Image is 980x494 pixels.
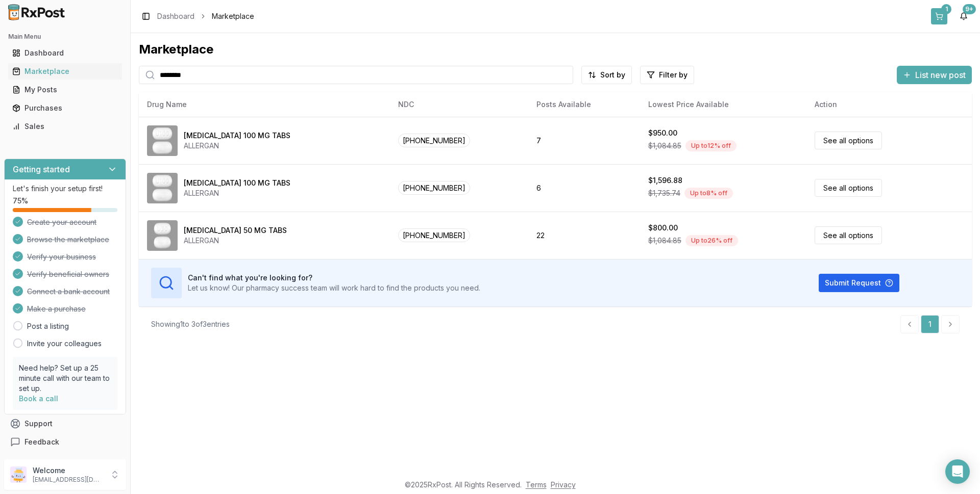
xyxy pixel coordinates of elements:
h3: Can't find what you're looking for? [188,273,480,283]
span: Marketplace [212,11,254,21]
button: Submit Request [819,274,899,292]
a: Post a listing [27,321,69,331]
a: My Posts [8,81,122,99]
a: List new post [897,71,972,81]
div: Showing 1 to 3 of 3 entries [151,319,230,329]
span: $1,084.85 [648,141,681,151]
div: Dashboard [12,48,118,58]
div: 9+ [963,4,976,14]
button: Dashboard [4,45,126,61]
th: Action [806,92,972,117]
div: Up to 12 % off [685,140,737,151]
p: Let's finish your setup first! [13,184,117,194]
div: [MEDICAL_DATA] 100 MG TABS [184,178,290,188]
td: 6 [528,164,640,212]
a: Invite your colleagues [27,339,102,349]
a: Dashboard [157,11,194,21]
div: ALLERGAN [184,141,290,151]
a: Sales [8,117,122,136]
td: 7 [528,117,640,164]
td: 22 [528,212,640,259]
a: See all options [815,132,882,149]
span: Make a purchase [27,304,86,314]
h3: Getting started [13,163,70,175]
span: Browse the marketplace [27,235,109,245]
span: Verify beneficial owners [27,269,109,279]
p: [EMAIL_ADDRESS][DOMAIN_NAME] [33,476,104,484]
img: Ubrelvy 100 MG TABS [147,125,178,156]
a: See all options [815,179,882,197]
button: Support [4,414,126,433]
button: Sales [4,118,126,135]
span: Verify your business [27,252,96,262]
p: Need help? Set up a 25 minute call with our team to set up. [19,363,111,394]
span: [PHONE_NUMBER] [398,181,470,195]
div: 1 [941,4,951,14]
th: Lowest Price Available [640,92,807,117]
th: NDC [390,92,529,117]
div: [MEDICAL_DATA] 100 MG TABS [184,131,290,141]
a: 1 [921,315,939,333]
div: Marketplace [139,41,972,58]
div: [MEDICAL_DATA] 50 MG TABS [184,225,287,236]
span: Sort by [600,70,625,80]
h2: Main Menu [8,33,122,41]
nav: breadcrumb [157,11,254,21]
p: Let us know! Our pharmacy success team will work hard to find the products you need. [188,283,480,293]
p: Welcome [33,465,104,476]
button: Sort by [581,66,632,84]
button: Feedback [4,433,126,451]
span: List new post [915,69,966,81]
button: Filter by [640,66,694,84]
span: Connect a bank account [27,287,110,297]
div: $1,596.88 [648,175,682,186]
button: Marketplace [4,63,126,80]
div: Up to 26 % off [685,235,738,246]
div: Sales [12,121,118,132]
th: Posts Available [528,92,640,117]
button: Purchases [4,100,126,116]
span: 75 % [13,196,28,206]
div: $950.00 [648,128,677,138]
span: [PHONE_NUMBER] [398,134,470,147]
span: Feedback [24,437,59,447]
a: Marketplace [8,62,122,81]
img: User avatar [10,466,27,483]
img: Ubrelvy 50 MG TABS [147,220,178,251]
div: Marketplace [12,66,118,76]
div: ALLERGAN [184,188,290,198]
div: My Posts [12,85,118,95]
nav: pagination [900,315,960,333]
a: Book a call [19,394,58,403]
img: RxPost Logo [4,4,69,20]
a: Terms [526,480,547,489]
button: My Posts [4,82,126,98]
span: $1,735.74 [648,188,680,198]
span: $1,084.85 [648,236,681,246]
img: Ubrelvy 100 MG TABS [147,173,178,203]
th: Drug Name [139,92,390,117]
a: Purchases [8,99,122,117]
span: Create your account [27,217,96,227]
span: Filter by [659,70,688,80]
div: Up to 8 % off [684,188,733,199]
a: Privacy [551,480,576,489]
div: ALLERGAN [184,236,287,246]
a: See all options [815,226,882,244]
button: List new post [897,66,972,84]
button: 1 [931,8,947,24]
button: 9+ [955,8,972,24]
div: Purchases [12,103,118,113]
div: $800.00 [648,223,678,233]
a: Dashboard [8,44,122,62]
div: Open Intercom Messenger [945,459,970,484]
span: [PHONE_NUMBER] [398,228,470,242]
